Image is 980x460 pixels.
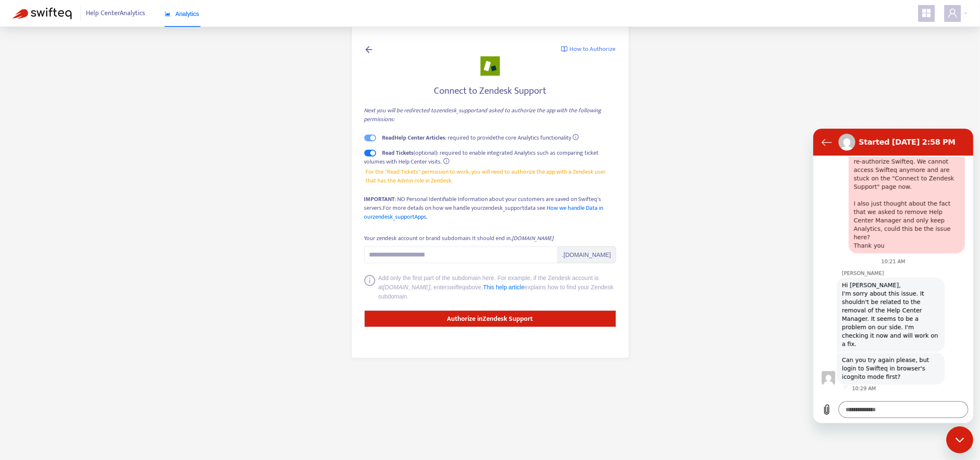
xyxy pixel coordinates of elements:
[558,246,616,263] span: .[DOMAIN_NAME]
[364,203,603,222] span: For more details on how we handle your zendesk_support data see .
[483,284,524,291] a: This help article
[813,129,973,423] iframe: Messaging window
[481,56,500,76] img: zendesk_support.png
[364,275,375,301] span: info-circle
[364,203,603,222] a: How we handle Data in ourzendesk_supportApps
[366,167,614,185] span: For the "Read Tickets" permission to work, you will need to authorize the app with a Zendesk user...
[946,426,973,453] iframe: Button to launch messaging window, conversation in progress
[573,134,579,140] span: info-circle
[447,284,465,291] i: swifteq
[561,45,616,54] a: How to Authorize
[382,133,571,143] span: : required to provide the core Analytics functionality
[382,148,414,158] strong: Read Tickets
[561,46,568,53] img: image-link
[378,273,616,301] div: Add only the first part of the subdomain here. For example, if the Zendesk account is at , enter ...
[443,158,449,164] span: info-circle
[447,313,533,325] strong: Authorize in Zendesk Support
[364,194,395,204] strong: IMPORTANT
[382,133,446,143] strong: Read Help Center Articles
[13,8,72,19] img: Swifteq
[364,106,602,124] i: Next you will be redirected to zendesk_support and asked to authorize the app with the following ...
[364,148,599,167] span: (optional): required to enable integrated Analytics such as comparing ticket volumes with Help Ce...
[921,8,932,18] span: appstore
[364,85,616,97] h4: Connect to Zendesk Support
[165,11,171,17] span: area-chart
[364,195,616,221] div: : NO Personal Identifiable Information about your customers are saved on Swifteq's servers.
[165,11,199,17] span: Analytics
[511,233,554,243] i: .[DOMAIN_NAME]
[948,8,958,18] span: user
[383,284,430,291] i: [DOMAIN_NAME]
[364,310,616,327] button: Authorize inZendesk Support
[86,5,146,21] span: Help Center Analytics
[570,45,616,54] span: How to Authorize
[364,234,554,243] div: Your zendesk account or brand subdomain. It should end in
